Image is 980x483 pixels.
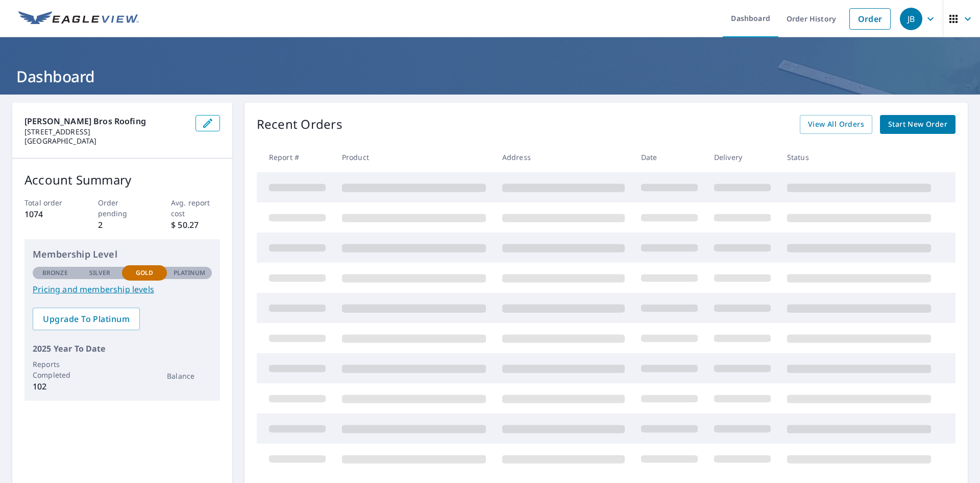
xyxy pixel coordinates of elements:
[24,136,187,146] p: [GEOGRAPHIC_DATA]
[167,371,212,381] p: Balance
[779,142,939,172] th: Status
[808,118,864,131] span: View All Orders
[89,268,111,278] p: Silver
[800,115,872,134] a: View All Orders
[136,268,153,278] p: Gold
[33,342,212,355] p: 2025 Year To Date
[33,283,212,295] a: Pricing and membership levels
[41,313,132,325] span: Upgrade To Platinum
[33,308,140,330] a: Upgrade To Platinum
[880,115,955,134] a: Start New Order
[12,66,968,87] h1: Dashboard
[633,142,706,172] th: Date
[171,197,220,219] p: Avg. report cost
[174,268,206,278] p: Platinum
[24,171,220,189] p: Account Summary
[42,268,68,278] p: Bronze
[24,208,73,220] p: 1074
[888,118,947,131] span: Start New Order
[334,142,494,172] th: Product
[494,142,633,172] th: Address
[171,219,220,231] p: $ 50.27
[98,197,147,219] p: Order pending
[24,197,73,208] p: Total order
[257,142,334,172] th: Report #
[33,359,78,380] p: Reports Completed
[98,219,147,231] p: 2
[33,380,78,393] p: 102
[33,247,212,261] p: Membership Level
[900,8,922,30] div: JB
[24,127,187,136] p: [STREET_ADDRESS]
[18,11,139,27] img: EV Logo
[24,115,187,127] p: [PERSON_NAME] Bros Roofing
[257,115,342,134] p: Recent Orders
[706,142,779,172] th: Delivery
[849,8,891,30] a: Order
